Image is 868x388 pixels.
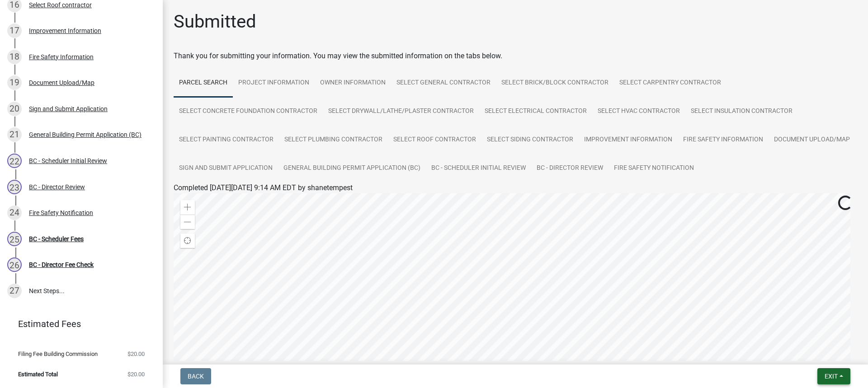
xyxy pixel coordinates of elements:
a: Select General Contractor [391,69,496,98]
a: Select Plumbing contractor [279,126,388,154]
div: 26 [7,257,22,272]
a: Fire Safety Notification [609,154,699,183]
a: Select Insulation contractor [685,97,798,126]
span: $20.00 [127,371,145,377]
a: BC - Scheduler Initial Review [426,154,531,183]
span: Back [188,373,204,380]
a: Select Electrical contractor [479,97,592,126]
div: General Building Permit Application (BC) [29,131,142,138]
span: Estimated Total [18,371,58,377]
div: 20 [7,102,22,116]
div: Document Upload/Map [29,79,94,86]
a: BC - Director Review [531,154,609,183]
span: Completed [DATE][DATE] 9:14 AM EDT by shanetempest [174,183,353,192]
a: Improvement Information [579,126,678,154]
div: Zoom in [180,200,195,215]
div: 21 [7,127,22,142]
button: Back [180,368,211,384]
div: Zoom out [180,215,195,229]
button: Exit [817,368,850,384]
div: Fire Safety Notification [29,210,93,216]
div: Improvement Information [29,28,101,34]
span: Exit [825,373,838,380]
a: Select Carpentry contractor [614,69,726,98]
div: Find my location [180,234,195,248]
div: 24 [7,206,22,220]
div: 27 [7,284,22,298]
a: Project Information [233,69,315,98]
a: Select Concrete Foundation contractor [174,97,323,126]
div: 23 [7,180,22,194]
div: 25 [7,232,22,246]
a: Select HVAC Contractor [592,97,685,126]
div: Select Roof contractor [29,2,92,8]
div: BC - Director Review [29,184,85,190]
div: 22 [7,154,22,168]
a: Estimated Fees [7,315,148,333]
a: Select Painting contractor [174,126,279,154]
a: Select Siding contractor [481,126,579,154]
a: General Building Permit Application (BC) [278,154,426,183]
a: Select Roof contractor [388,126,481,154]
div: Fire Safety Information [29,54,94,60]
div: 17 [7,23,22,38]
a: Document Upload/Map [769,126,855,154]
span: Filing Fee Building Commission [18,351,98,357]
div: BC - Scheduler Fees [29,236,84,242]
div: 19 [7,75,22,90]
div: BC - Scheduler Initial Review [29,158,107,164]
a: Parcel search [174,69,233,98]
span: $20.00 [127,351,145,357]
div: Sign and Submit Application [29,106,108,112]
a: Sign and Submit Application [174,154,278,183]
div: BC - Director Fee Check [29,262,94,268]
a: Fire Safety Information [678,126,769,154]
div: 18 [7,50,22,64]
h1: Submitted [174,11,256,33]
a: Select Drywall/Lathe/Plaster contractor [323,97,479,126]
a: Select Brick/Block Contractor [496,69,614,98]
a: Owner Information [315,69,391,98]
div: Thank you for submitting your information. You may view the submitted information on the tabs below. [174,51,857,61]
